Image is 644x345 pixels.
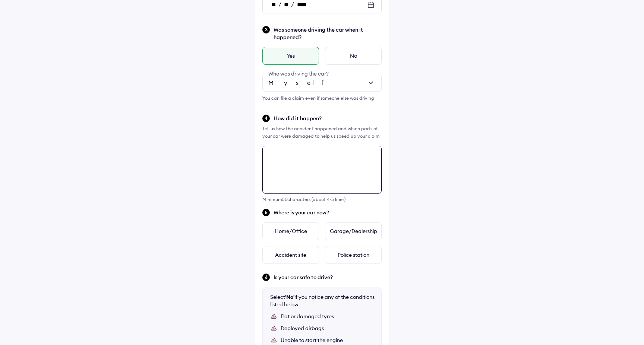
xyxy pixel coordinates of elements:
[281,336,374,344] div: Unable to start the engine
[281,313,374,320] div: Flat or damaged tyres
[262,95,382,102] div: You can file a claim even if someone else was driving
[325,222,382,240] div: Garage/Dealership
[270,293,375,308] div: Select if you notice any of the conditions listed below
[262,125,382,140] div: Tell us how the accident happened and which parts of your car were damaged to help us speed up yo...
[274,26,382,41] span: Was someone driving the car when it happened?
[325,47,382,65] div: No
[281,325,374,332] div: Deployed airbags
[285,294,294,300] b: 'No'
[278,0,281,8] span: /
[274,115,382,122] span: How did it happen?
[274,274,382,281] span: Is your car safe to drive?
[262,197,382,202] div: Minimum 50 characters (about 4-5 lines)
[325,246,382,264] div: Police station
[268,79,330,86] span: Myself
[262,222,319,240] div: Home/Office
[262,47,319,65] div: Yes
[262,246,319,264] div: Accident site
[274,209,382,216] span: Where is your car now?
[291,0,294,8] span: /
